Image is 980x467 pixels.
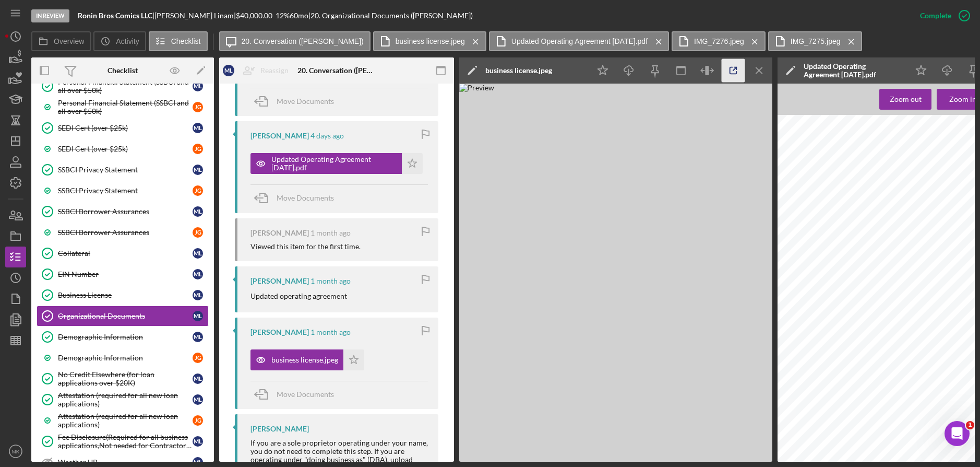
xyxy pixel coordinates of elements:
[890,89,922,110] div: Zoom out
[223,65,234,76] div: M L
[373,31,486,51] button: business license.jpeg
[37,347,209,368] a: Demographic InformationJG
[459,84,772,462] img: Preview
[250,185,344,211] button: Move Documents
[193,185,203,196] div: J G
[58,433,193,450] div: Fee Disclosure(Required for all business applications,Not needed for Contractor loans)
[37,285,209,306] a: Business LicenseML
[804,62,903,79] div: Updated Operating Agreement [DATE].pdf
[910,5,975,26] button: Complete
[276,11,290,20] div: 12 %
[78,11,152,20] b: Ronin Bros Comics LLC
[107,66,138,75] div: Checklist
[58,312,193,320] div: Organizational Documents
[58,145,193,153] div: SEDI Cert (over $25k)
[218,60,299,81] button: MLReassign
[242,37,364,45] label: 20. Conversation ([PERSON_NAME])
[54,37,84,45] label: Overview
[310,277,351,285] time: 2025-07-23 16:03
[308,11,473,20] div: | 20. Organizational Documents ([PERSON_NAME])
[193,373,203,384] div: M L
[171,37,201,45] label: Checklist
[31,31,91,51] button: Overview
[37,243,209,264] a: CollateralML
[250,425,309,433] div: [PERSON_NAME]
[250,242,361,251] div: Viewed this item for the first time.
[37,159,209,180] a: SSBCI Privacy StatementML
[250,290,347,302] p: Updated operating agreement
[193,165,203,175] div: M L
[58,249,193,258] div: Collateral
[193,415,203,426] div: J G
[193,311,203,321] div: M L
[250,328,309,336] div: [PERSON_NAME]
[58,354,193,362] div: Demographic Information
[193,206,203,217] div: M L
[297,66,376,75] div: 20. Conversation ([PERSON_NAME])
[271,155,397,172] div: Updated Operating Agreement [DATE].pdf
[58,333,193,341] div: Demographic Information
[250,153,423,174] button: Updated Operating Agreement [DATE].pdf
[37,222,209,243] a: SSBCI Borrower AssurancesJG
[260,60,289,81] div: Reassign
[58,270,193,278] div: EIN Number
[58,228,193,237] div: SSBCI Borrower Assurances
[193,332,203,342] div: M L
[58,99,193,115] div: Personal Financial Statement (SSBCI and all over $50k)
[694,37,744,45] label: IMG_7276.jpeg
[250,229,309,237] div: [PERSON_NAME]
[277,390,334,399] span: Move Documents
[920,5,951,26] div: Complete
[290,11,308,20] div: 60 mo
[879,89,931,110] button: Zoom out
[236,11,276,20] div: $40,000.00
[58,186,193,195] div: SSBCI Privacy Statement
[93,31,146,51] button: Activity
[791,37,841,45] label: IMG_7275.jpeg
[37,180,209,201] a: SSBCI Privacy StatementJG
[310,328,351,336] time: 2025-07-23 16:03
[193,353,203,363] div: J G
[271,356,338,364] div: business license.jpeg
[154,11,236,20] div: [PERSON_NAME] Linam |
[949,89,976,110] div: Zoom in
[116,37,139,45] label: Activity
[511,37,648,45] label: Updated Operating Agreement [DATE].pdf
[310,229,351,237] time: 2025-07-23 16:07
[277,193,334,202] span: Move Documents
[37,264,209,285] a: EIN NumberML
[37,138,209,159] a: SEDI Cert (over $25k)JG
[58,412,193,429] div: Attestation (required for all new loan applications)
[310,132,344,140] time: 2025-08-25 14:41
[37,431,209,452] a: Fee Disclosure(Required for all business applications,Not needed for Contractor loans)ML
[219,31,371,51] button: 20. Conversation ([PERSON_NAME])
[193,144,203,154] div: J G
[250,132,309,140] div: [PERSON_NAME]
[12,449,20,454] text: MK
[31,9,69,22] div: In Review
[5,441,26,462] button: MK
[250,277,309,285] div: [PERSON_NAME]
[78,11,154,20] div: |
[37,118,209,138] a: SEDI Cert (over $25k)ML
[193,394,203,405] div: M L
[193,248,203,259] div: M L
[37,389,209,410] a: Attestation (required for all new loan applications)ML
[193,123,203,133] div: M L
[58,458,193,466] div: Weather UP
[58,370,193,387] div: No Credit Elsewhere (for loan applications over $20K)
[193,269,203,279] div: M L
[396,37,465,45] label: business license.jpeg
[193,436,203,447] div: M L
[672,31,766,51] button: IMG_7276.jpeg
[768,31,862,51] button: IMG_7275.jpeg
[193,102,203,112] div: J G
[250,88,344,114] button: Move Documents
[37,201,209,222] a: SSBCI Borrower AssurancesML
[250,349,364,370] button: business license.jpeg
[58,124,193,132] div: SEDI Cert (over $25k)
[37,76,209,97] a: Personal Financial Statement (SSBCI and all over $50k)ML
[58,291,193,299] div: Business License
[193,227,203,238] div: J G
[193,290,203,300] div: M L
